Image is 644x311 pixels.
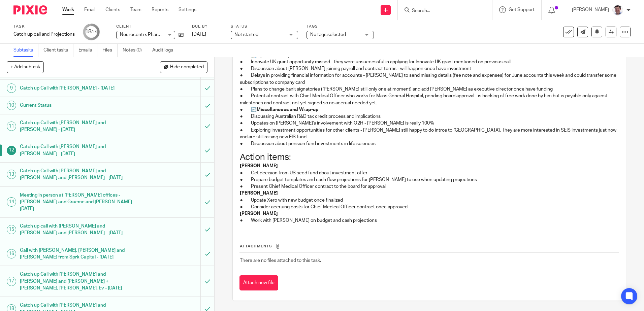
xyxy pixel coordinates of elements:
[20,142,136,159] h1: Catch up Call with [PERSON_NAME] and [PERSON_NAME] - [DATE]
[85,28,97,36] div: 18
[7,197,16,207] div: 14
[152,44,178,57] a: Audit logs
[234,32,258,37] span: Not started
[240,217,618,224] p: ● Work with [PERSON_NAME] on budget and cash projections
[240,140,618,147] p: ● Discussion about pension fund investments in life sciences
[130,6,141,13] a: Team
[20,269,136,293] h1: Catch up Call with [PERSON_NAME] and [PERSON_NAME] and [PERSON_NAME] + [PERSON_NAME], [PERSON_NAM...
[257,53,303,58] strong: Operational Updates
[7,277,16,286] div: 17
[102,44,118,57] a: Files
[152,6,168,13] a: Reports
[240,113,618,120] p: ● Discussing Australian R&D tax credit process and implications
[78,44,97,57] a: Emails
[123,44,147,57] a: Notes (0)
[240,176,618,183] p: ● Prepare budget templates and cash flow projections for [PERSON_NAME] to use when updating proje...
[240,164,278,168] strong: [PERSON_NAME]
[170,65,204,70] span: Hide completed
[20,221,136,238] h1: Catch up call with [PERSON_NAME] and [PERSON_NAME] and [PERSON_NAME] - [DATE]
[7,122,16,131] div: 11
[240,211,278,216] strong: [PERSON_NAME]
[105,6,120,13] a: Clients
[240,127,618,141] p: ● Exploring investment opportunities for other clients - [PERSON_NAME] still happy to do intros t...
[20,166,136,183] h1: Catch up Call with [PERSON_NAME] and [PERSON_NAME] and [PERSON_NAME] - [DATE]
[240,152,618,163] h1: Action items:
[20,100,136,110] h1: Current Status
[13,31,75,38] div: Catch up call and Projections
[192,24,222,29] label: Due by
[7,61,44,73] button: + Add subtask
[7,101,16,110] div: 10
[7,225,16,234] div: 15
[257,107,319,112] strong: Miscellaneous and Wrap-up
[240,191,278,196] strong: [PERSON_NAME]
[7,249,16,258] div: 16
[240,258,321,263] span: There are no files attached to this task.
[84,6,95,13] a: Email
[240,120,618,127] p: ● Updates on [PERSON_NAME]'s involvement with O2H - [PERSON_NAME] is really 100%
[20,190,136,214] h1: Meeting in person at [PERSON_NAME] offices - [PERSON_NAME] and Graeme and [PERSON_NAME] - [DATE]
[179,6,196,13] a: Settings
[62,6,74,13] a: Work
[13,24,75,29] label: Task
[20,83,136,93] h1: Catch up Call with [PERSON_NAME] - [DATE]
[43,44,73,57] a: Client tasks
[240,93,618,106] p: ● Potential contract with Chief Medical Officer who works for Mass General Hospital, pending boar...
[20,245,136,263] h1: Call with [PERSON_NAME], [PERSON_NAME] and [PERSON_NAME] from Sprk Capital - [DATE]
[240,170,618,176] p: ● Get decision from US seed fund about investment offer
[411,8,472,14] input: Search
[231,24,298,29] label: Status
[7,170,16,179] div: 13
[240,72,618,86] p: ● Delays in providing financial information for accounts - [PERSON_NAME] to send missing details ...
[240,204,618,210] p: ● Consider accruing costs for Chief Medical Officer contract once approved
[310,32,346,37] span: No tags selected
[13,44,38,57] a: Subtasks
[20,118,136,135] h1: Catch up Call with [PERSON_NAME] and [PERSON_NAME] - [DATE]
[120,32,181,37] span: Neurocentrx Pharma Limited
[7,83,16,93] div: 9
[240,86,618,93] p: ● Plans to change bank signatories ([PERSON_NAME] still only one at moment) and add [PERSON_NAME]...
[307,24,374,29] label: Tags
[13,5,47,14] img: Pixie
[612,5,623,15] img: Facebook%20Profile%20picture%20(2).jpg
[116,24,184,29] label: Client
[240,59,618,65] p: ● Innovate UK grant opportunity missed - they were unsuccessful in applying for Innovate UK grant...
[240,183,618,190] p: ● Present Chief Medical Officer contract to the board for approval
[160,61,207,73] button: Hide completed
[240,244,272,248] span: Attachments
[240,106,618,113] p: ● 🔄
[192,32,206,37] span: [DATE]
[240,197,618,204] p: ● Update Xero with new budget once finalized
[509,7,535,12] span: Get Support
[7,146,16,155] div: 12
[239,275,278,290] button: Attach new file
[572,6,609,13] p: [PERSON_NAME]
[91,30,97,34] small: /19
[240,65,618,72] p: ● Discussion about [PERSON_NAME] joining payroll and contract terms - will happen once have inves...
